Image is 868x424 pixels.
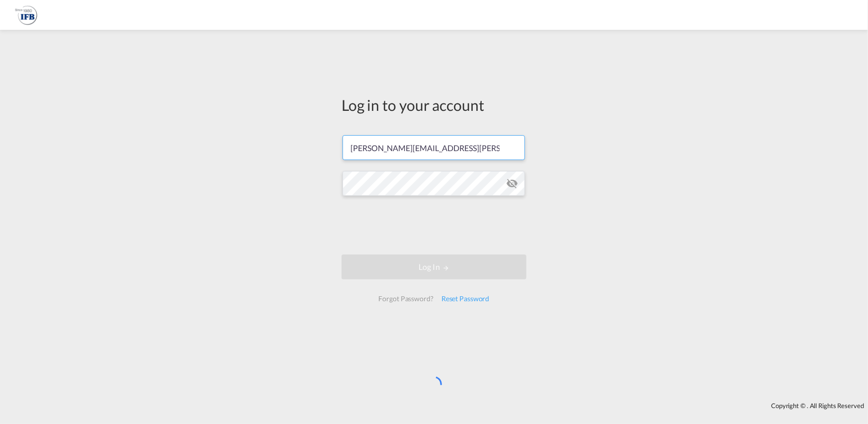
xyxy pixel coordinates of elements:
[343,135,525,160] input: Enter email/phone number
[374,290,437,308] div: Forgot Password?
[358,206,510,245] iframe: reCAPTCHA
[342,94,526,115] div: Log in to your account
[15,4,37,26] img: b628ab10256c11eeb52753acbc15d091.png
[342,254,526,279] button: LOGIN
[437,290,494,308] div: Reset Password
[506,177,518,189] md-icon: icon-eye-off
